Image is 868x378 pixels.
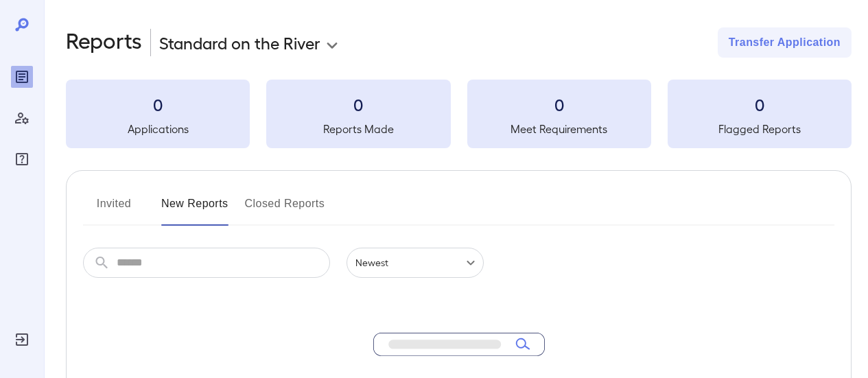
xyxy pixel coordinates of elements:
summary: 0Applications0Reports Made0Meet Requirements0Flagged Reports [66,80,852,148]
button: New Reports [161,193,228,226]
div: Manage Users [11,107,33,129]
button: Closed Reports [245,193,325,226]
button: Invited [83,193,145,226]
h5: Flagged Reports [668,121,852,137]
h3: 0 [66,93,250,115]
p: Standard on the River [159,32,320,54]
button: Transfer Application [718,27,852,58]
div: Log Out [11,329,33,351]
div: FAQ [11,148,33,170]
h2: Reports [66,27,142,58]
h3: 0 [668,93,852,115]
div: Reports [11,66,33,88]
h3: 0 [467,93,651,115]
h5: Reports Made [266,121,450,137]
div: Newest [347,248,484,278]
h5: Applications [66,121,250,137]
h5: Meet Requirements [467,121,651,137]
h3: 0 [266,93,450,115]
